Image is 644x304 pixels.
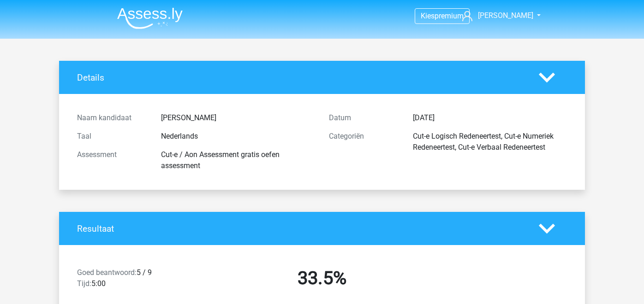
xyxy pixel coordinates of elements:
[70,267,196,293] div: 5 / 9 5:00
[70,131,154,142] div: Taal
[322,112,406,123] div: Datum
[406,131,574,153] div: Cut-e Logisch Redeneertest, Cut-e Numeriek Redeneertest, Cut-e Verbaal Redeneertest
[70,149,154,171] div: Assessment
[154,112,322,123] div: [PERSON_NAME]
[154,131,322,142] div: Nederlands
[77,223,525,234] h4: Resultaat
[77,72,525,83] h4: Details
[154,149,322,171] div: Cut-e / Aon Assessment gratis oefen assessment
[421,12,435,20] span: Kies
[70,112,154,123] div: Naam kandidaat
[435,12,464,20] span: premium
[203,267,441,289] h2: 33.5%
[77,279,91,288] span: Tijd:
[478,11,533,20] span: [PERSON_NAME]
[322,131,406,153] div: Categoriën
[459,10,534,21] a: [PERSON_NAME]
[117,7,183,29] img: Assessly
[77,268,137,277] span: Goed beantwoord:
[406,112,574,123] div: [DATE]
[415,10,469,22] a: Kiespremium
